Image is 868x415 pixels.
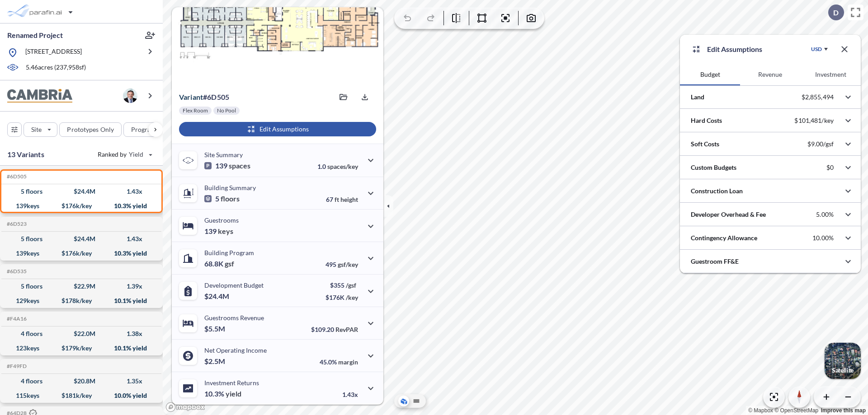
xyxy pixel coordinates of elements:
p: 1.0 [317,163,358,170]
p: $176K [325,294,358,301]
p: $109.20 [311,326,358,333]
p: Custom Budgets [691,163,736,172]
p: 10.00% [812,234,834,242]
p: Investment Returns [204,379,259,387]
p: No Pool [217,107,236,114]
p: $101,481/key [794,117,834,125]
p: Developer Overhead & Fee [691,210,766,219]
button: Revenue [740,64,800,85]
span: spaces [229,161,250,170]
button: Budget [680,64,740,85]
button: Site [24,122,57,137]
p: 45.0% [320,358,358,366]
img: user logo [123,89,137,103]
p: [STREET_ADDRESS] [25,47,82,58]
span: gsf/key [338,261,358,268]
p: Site [31,125,42,134]
p: 495 [325,261,358,268]
p: Development Budget [204,281,264,289]
p: $24.4M [204,292,231,301]
a: OpenStreetMap [774,407,818,414]
p: $2,855,494 [802,93,834,101]
p: $355 [325,281,358,289]
span: /gsf [346,281,356,289]
h5: Click to copy the code [5,363,27,369]
button: Ranked by Yield [90,147,158,162]
button: Aerial View [398,396,409,406]
p: Satellite [832,367,854,374]
p: Building Program [204,249,254,256]
span: spaces/key [327,163,358,170]
button: Switcher ImageSatellite [825,343,861,379]
button: Program [123,122,172,137]
p: 5 [204,194,240,203]
p: 5.00% [816,210,834,219]
p: Guestrooms [204,216,239,224]
p: $2.5M [204,357,226,366]
p: 5.46 acres ( 237,958 sf) [26,63,86,73]
p: 68.8K [204,259,234,268]
a: Mapbox [748,407,773,414]
p: Building Summary [204,184,256,191]
h5: Click to copy the code [5,173,27,180]
h5: Click to copy the code [5,268,27,275]
button: Prototypes Only [59,122,122,137]
button: Site Plan [411,396,422,406]
span: floors [221,194,240,203]
img: Switcher Image [825,343,861,379]
p: $0 [826,163,834,172]
img: BrandImage [7,89,72,103]
p: Contingency Allowance [691,233,757,242]
p: Site Summary [204,151,243,159]
p: Guestroom FF&E [691,257,739,266]
span: gsf [225,259,234,268]
p: 67 [326,196,358,203]
p: Edit Assumptions [707,44,762,55]
button: Investment [801,64,861,85]
span: height [340,196,358,203]
p: 139 [204,161,250,170]
a: Improve this map [821,407,866,414]
span: RevPAR [335,326,358,333]
p: Net Operating Income [204,346,267,354]
span: ft [335,196,339,203]
span: Variant [179,93,203,101]
p: Hard Costs [691,116,722,125]
p: 13 Variants [7,149,44,160]
a: Mapbox homepage [165,402,205,412]
p: Prototypes Only [67,125,114,134]
p: # 6d505 [179,93,229,102]
span: /key [346,294,358,301]
p: Renamed Project [7,30,63,40]
span: yield [226,389,241,398]
p: $9.00/gsf [807,140,834,148]
p: D [833,9,839,17]
span: margin [338,358,358,366]
p: Flex Room [183,107,208,114]
p: 1.43x [342,391,358,398]
button: Edit Assumptions [179,122,376,136]
div: USD [811,46,822,53]
span: Yield [129,150,144,159]
p: 10.3% [204,389,241,398]
span: keys [218,227,233,236]
p: Land [691,93,704,102]
h5: Click to copy the code [5,221,27,227]
p: Guestrooms Revenue [204,314,264,322]
p: Construction Loan [691,187,743,196]
p: 139 [204,227,233,236]
h5: Click to copy the code [5,316,27,322]
p: $5.5M [204,324,226,333]
p: Soft Costs [691,140,719,149]
p: Program [131,125,156,134]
